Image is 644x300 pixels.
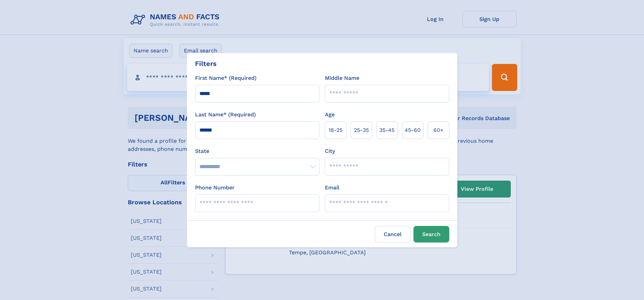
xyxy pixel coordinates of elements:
[354,126,369,134] span: 25‑35
[325,147,335,155] label: City
[329,126,342,134] span: 18‑25
[325,111,335,119] label: Age
[195,111,256,119] label: Last Name* (Required)
[413,226,449,243] button: Search
[195,74,257,82] label: First Name* (Required)
[405,126,421,134] span: 45‑60
[325,74,359,82] label: Middle Name
[433,126,444,134] span: 60+
[375,226,411,243] label: Cancel
[379,126,395,134] span: 35‑45
[195,59,217,69] div: Filters
[195,147,319,155] label: State
[325,184,339,192] label: Email
[195,184,235,192] label: Phone Number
